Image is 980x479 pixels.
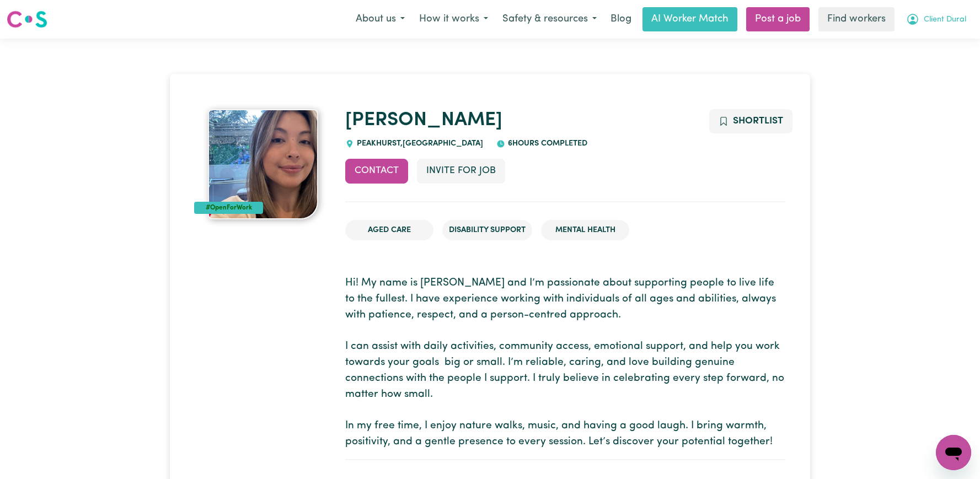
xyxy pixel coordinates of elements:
a: Pia's profile picture'#OpenForWork [194,109,332,219]
span: Client Dural [924,14,966,26]
li: Mental Health [541,220,629,241]
button: About us [349,8,412,31]
button: Contact [345,159,408,183]
iframe: Button to launch messaging window [936,435,971,470]
a: AI Worker Match [642,7,737,31]
li: Disability Support [442,220,532,241]
a: Careseekers logo [7,7,47,32]
li: Aged Care [345,220,433,241]
button: Safety & resources [495,8,604,31]
div: #OpenForWork [194,202,263,214]
button: How it works [412,8,495,31]
span: PEAKHURST , [GEOGRAPHIC_DATA] [354,139,483,148]
a: [PERSON_NAME] [345,111,502,130]
a: Find workers [818,7,895,31]
a: Blog [604,7,638,31]
img: Pia [208,109,318,219]
span: Shortlist [733,116,783,126]
span: 6 hours completed [505,139,587,148]
a: Post a job [746,7,810,31]
img: Careseekers logo [7,9,47,29]
p: Hi! My name is [PERSON_NAME] and I’m passionate about supporting people to live life to the fulle... [345,276,785,450]
button: My Account [899,8,973,31]
button: Add to shortlist [709,109,792,133]
button: Invite for Job [417,159,505,183]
